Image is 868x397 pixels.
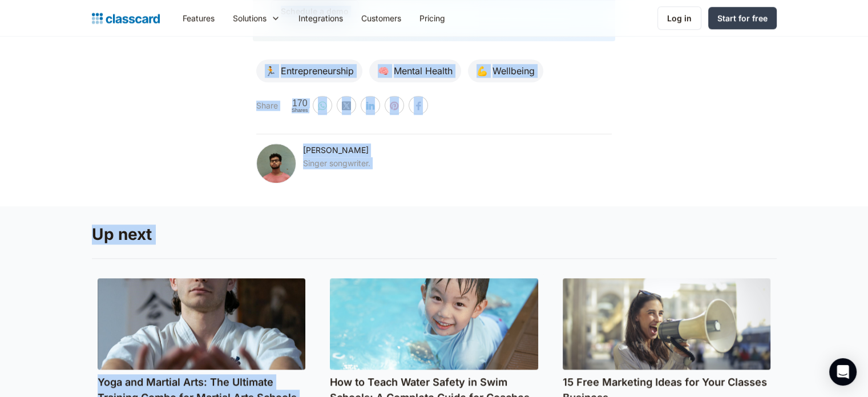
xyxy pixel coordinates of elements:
span: Shares [292,108,308,113]
div: Entrepreneurship [276,64,354,78]
img: twitter-white sharing button [342,101,351,110]
div: Open Intercom Messenger [829,358,857,386]
img: whatsapp-white sharing button [318,101,327,110]
div: Solutions [224,5,289,31]
div: Singer songwriter. [303,157,370,169]
a: Log in [657,6,701,30]
a: Pricing [410,5,454,31]
img: linkedin-white sharing button [366,101,375,110]
a: Start for free [708,7,777,29]
div: Share [256,101,278,111]
div: 💪 [477,64,488,78]
a: Integrations [289,5,352,31]
span: 170 [292,98,308,108]
div: 🧠 [378,64,389,78]
div: Log in [667,12,692,24]
div: Solutions [233,12,267,24]
div: 🏃 [265,64,276,78]
div: Wellbeing [488,64,535,78]
div: [PERSON_NAME] [303,143,369,157]
div: Start for free [717,12,768,24]
img: pinterest-white sharing button [390,101,399,110]
a: home [92,10,160,26]
div: Mental Health [389,64,453,78]
a: Features [173,5,224,31]
a: Customers [352,5,410,31]
img: facebook-white sharing button [414,101,423,110]
h3: Up next [92,224,777,244]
